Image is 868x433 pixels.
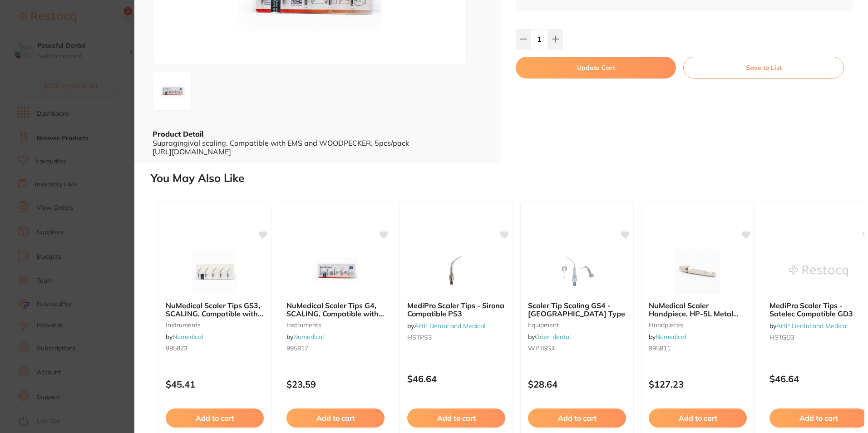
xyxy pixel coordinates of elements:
[286,333,324,341] span: by
[649,321,747,329] small: handpieces
[151,172,864,185] h2: You May Also Like
[286,301,385,318] b: NuMedical Scaler Tips G4, SCALING, Compatible with EMS and Woodpecker
[516,57,676,79] button: Update Cart
[649,408,747,428] button: Add to cart
[166,408,264,428] button: Add to cart
[649,379,747,389] p: $127.23
[776,322,848,330] a: AHP Dental and Medical
[528,408,626,428] button: Add to cart
[769,374,868,384] p: $46.64
[407,374,505,384] p: $46.64
[153,139,483,156] div: Supragingival scaling. Compatible with EMS and WOODPECKER. 5pcs/pack [URL][DOMAIN_NAME]
[427,249,486,294] img: MediPro Scaler Tips - Sirona Compatible PS3
[185,249,244,294] img: NuMedical Scaler Tips GS3, SCALING, Compatible with Sirona
[286,379,385,389] p: $23.59
[286,321,385,329] small: instruments
[649,301,747,318] b: NuMedical Scaler Handpiece, HP-5L Metal Head with LED, Compatible with EMS
[528,379,626,389] p: $28.64
[407,301,505,318] b: MediPro Scaler Tips - Sirona Compatible PS3
[769,322,848,330] span: by
[769,334,868,341] small: HSTGD3
[173,333,203,341] a: Numedical
[293,333,324,341] a: Numedical
[306,249,365,294] img: NuMedical Scaler Tips G4, SCALING, Compatible with EMS and Woodpecker
[668,249,727,294] img: NuMedical Scaler Handpiece, HP-5L Metal Head with LED, Compatible with EMS
[166,344,264,352] small: 995823
[166,333,203,341] span: by
[789,249,848,294] img: MediPro Scaler Tips - Satelec Compatible GD3
[286,408,385,428] button: Add to cart
[656,333,686,341] a: Numedical
[769,408,868,428] button: Add to cart
[156,75,188,108] img: cGc
[407,408,505,428] button: Add to cart
[649,344,747,352] small: 995811
[166,321,264,329] small: instruments
[528,321,626,329] small: equipment
[407,322,485,330] span: by
[414,322,485,330] a: AHP Dental and Medical
[649,333,686,341] span: by
[769,301,868,318] b: MediPro Scaler Tips - Satelec Compatible GD3
[535,333,571,341] a: Orien dental
[528,344,626,352] small: WPTGS4
[528,301,626,318] b: Scaler Tip Scaling GS4 - Sirona Type
[683,57,844,79] button: Save to List
[153,129,203,138] b: Product Detail
[547,249,607,294] img: Scaler Tip Scaling GS4 - Sirona Type
[166,379,264,389] p: $45.41
[528,333,571,341] span: by
[407,334,505,341] small: HSTPS3
[166,301,264,318] b: NuMedical Scaler Tips GS3, SCALING, Compatible with Sirona
[286,344,385,352] small: 995817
